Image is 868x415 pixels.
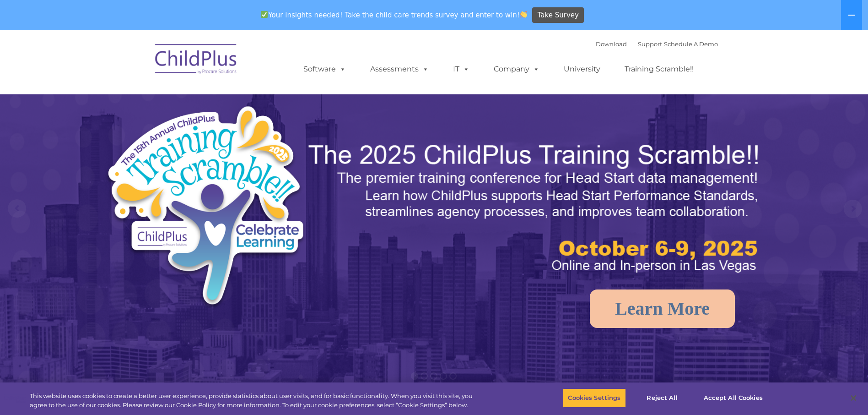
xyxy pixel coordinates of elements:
[555,60,609,78] a: University
[596,40,627,48] a: Download
[596,40,718,48] font: |
[485,60,549,78] a: Company
[520,11,527,18] img: 👏
[638,40,662,48] a: Support
[843,388,863,408] button: Close
[563,388,625,408] button: Cookies Settings
[127,60,155,67] span: Last name
[257,6,531,24] span: Your insights needed! Take the child care trends survey and enter to win!
[538,7,579,23] span: Take Survey
[361,60,438,78] a: Assessments
[532,7,584,23] a: Take Survey
[30,392,477,410] div: This website uses cookies to create a better user experience, provide statistics about user visit...
[590,289,735,328] a: Learn More
[444,60,479,78] a: IT
[634,388,691,408] button: Reject All
[261,11,268,18] img: ✅
[615,60,703,78] a: Training Scramble!!
[127,98,166,105] span: Phone number
[699,388,768,408] button: Accept All Cookies
[294,60,355,78] a: Software
[664,40,718,48] a: Schedule A Demo
[151,38,242,83] img: ChildPlus by Procare Solutions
